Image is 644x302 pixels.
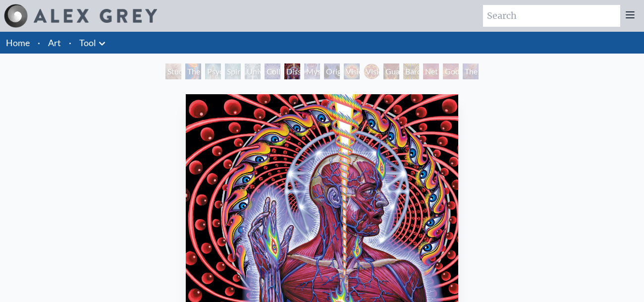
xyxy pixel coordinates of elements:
a: Tool [79,36,96,50]
div: Dissectional Art for Tool's Lateralus CD [284,63,300,79]
div: The Great Turn [463,63,479,79]
li: · [34,32,44,54]
div: Guardian of Infinite Vision [383,63,399,79]
div: Universal Mind Lattice [245,63,261,79]
div: The Torch [185,63,201,79]
li: · [65,32,75,54]
div: Psychic Energy System [205,63,221,79]
div: Godself [443,63,459,79]
a: Art [48,36,61,50]
a: Home [6,37,30,48]
div: Study for the Great Turn [165,63,181,79]
div: Spiritual Energy System [225,63,241,79]
input: Search [483,5,620,27]
div: Mystic Eye [304,63,320,79]
div: Vision [PERSON_NAME] [364,63,379,79]
div: Original Face [324,63,340,79]
div: Collective Vision [265,63,280,79]
div: Net of Being [423,63,439,79]
div: Bardo Being [403,63,419,79]
div: Vision Crystal [344,63,360,79]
